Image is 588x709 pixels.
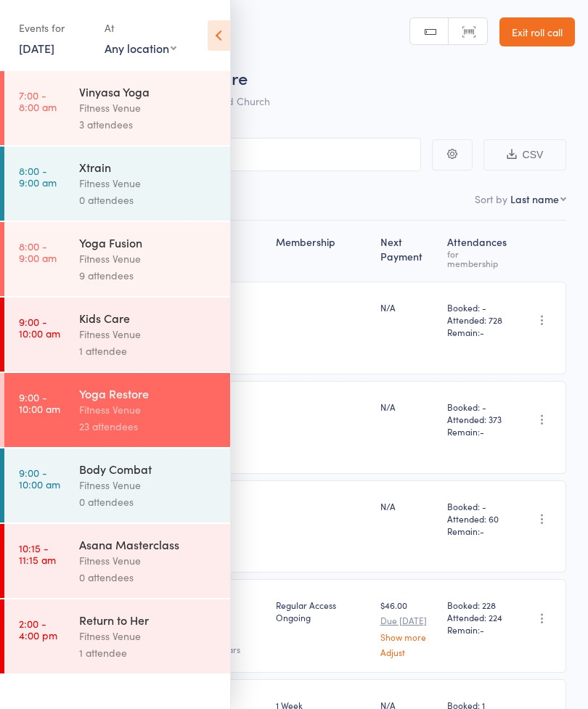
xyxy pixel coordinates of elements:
span: Old Church [217,94,270,108]
a: Show more [380,632,436,642]
div: 3 attendees [79,116,218,133]
a: 9:00 -10:00 amBody CombatFitness Venue0 attendees [4,448,230,522]
div: Fitness Venue [79,477,218,493]
a: 8:00 -9:00 amYoga FusionFitness Venue9 attendees [4,222,230,296]
div: Body Combat [79,461,218,477]
div: Xtrain [79,159,218,175]
time: 9:00 - 10:00 am [19,467,60,490]
div: Atten­dances [441,227,513,275]
div: 1 attendee [79,644,218,661]
time: 2:00 - 4:00 pm [19,618,57,641]
div: Yoga Fusion [79,234,218,250]
div: N/A [380,500,436,512]
div: Membership [270,227,374,275]
div: Events for [19,16,90,40]
span: Remain: [447,525,507,537]
div: Fitness Venue [79,175,218,192]
a: 9:00 -10:00 amKids CareFitness Venue1 attendee [4,298,230,372]
button: CSV [483,139,566,171]
a: 7:00 -8:00 amVinyasa YogaFitness Venue3 attendees [4,71,230,145]
div: Vinyasa Yoga [79,83,218,99]
div: $46.00 [380,599,436,656]
time: 8:00 - 9:00 am [19,165,57,188]
a: [DATE] [19,40,54,56]
time: 9:00 - 10:00 am [19,316,60,339]
div: Fitness Venue [79,552,218,569]
a: 10:15 -11:15 amAsana MasterclassFitness Venue0 attendees [4,524,230,598]
span: Remain: [447,425,507,438]
div: N/A [380,401,436,413]
a: Exit roll call [499,17,575,46]
span: Attended: 373 [447,413,507,425]
time: 10:15 - 11:15 am [19,542,56,565]
span: - [480,623,484,636]
div: 9 attendees [79,267,218,284]
div: Fitness Venue [79,628,218,644]
span: Booked: - [447,500,507,512]
a: 2:00 -4:00 pmReturn to HerFitness Venue1 attendee [4,599,230,673]
span: - [480,425,484,438]
time: 7:00 - 8:00 am [19,89,57,112]
div: Fitness Venue [79,401,218,418]
span: - [480,525,484,537]
div: Regular Access Ongoing [276,599,368,623]
time: 8:00 - 9:00 am [19,240,57,263]
div: for membership [447,249,507,268]
div: Kids Care [79,310,218,326]
div: Next Payment [375,227,441,275]
div: Fitness Venue [79,326,218,343]
span: Attended: 60 [447,512,507,525]
div: Yoga Restore [79,385,218,401]
div: 0 attendees [79,569,218,586]
div: N/A [380,301,436,313]
span: Attended: 224 [447,611,507,623]
small: Due [DATE] [380,615,436,626]
span: Booked: 228 [447,599,507,611]
div: Asana Masterclass [79,536,218,552]
div: 0 attendees [79,493,218,510]
div: 23 attendees [79,418,218,435]
label: Sort by [475,192,507,206]
a: Adjust [380,647,436,657]
div: At [105,16,176,40]
div: Fitness Venue [79,99,218,116]
span: Booked: - [447,301,507,313]
div: Last name [510,192,559,206]
div: 1 attendee [79,343,218,359]
div: Return to Her [79,612,218,628]
div: 0 attendees [79,192,218,208]
time: 9:00 - 10:00 am [19,391,60,414]
div: Fitness Venue [79,250,218,267]
span: Attended: 728 [447,313,507,326]
span: Booked: - [447,401,507,413]
span: - [480,326,484,338]
span: Remain: [447,623,507,636]
span: Remain: [447,326,507,338]
div: Any location [105,40,176,56]
a: 9:00 -10:00 amYoga RestoreFitness Venue23 attendees [4,373,230,447]
a: 8:00 -9:00 amXtrainFitness Venue0 attendees [4,147,230,221]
